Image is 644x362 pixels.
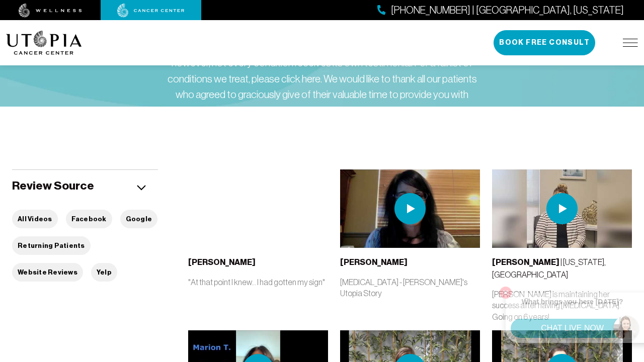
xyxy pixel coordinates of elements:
img: thumbnail [492,169,632,248]
button: All Videos [12,210,58,228]
img: thumbnail [340,169,480,248]
div: Below is a small sample of testimonies we’ve captured over the years from patients with various c... [166,23,478,118]
b: [PERSON_NAME] [188,257,256,267]
img: logo [6,31,82,55]
img: icon-hamburger [623,39,638,47]
button: Returning Patients [12,236,91,255]
span: | [US_STATE], [GEOGRAPHIC_DATA] [492,257,606,279]
p: "At that point I knew... I had gotten my sign" [188,277,328,288]
b: [PERSON_NAME] [492,257,559,267]
button: Google [120,210,158,228]
button: Yelp [91,263,117,282]
b: [PERSON_NAME] [340,257,408,267]
img: icon [137,185,146,191]
p: [PERSON_NAME] is maintaining her success after having [MEDICAL_DATA]. Going on 6 years! [492,289,632,322]
img: play icon [394,193,426,224]
button: Facebook [66,210,112,228]
button: Website Reviews [12,263,83,282]
img: cancer center [117,4,185,18]
iframe: YouTube video player [188,169,328,248]
button: Book Free Consult [494,30,595,55]
h5: Review Source [12,178,94,194]
a: [PHONE_NUMBER] | [GEOGRAPHIC_DATA], [US_STATE] [377,3,624,18]
img: play icon [546,193,578,224]
span: [PHONE_NUMBER] | [GEOGRAPHIC_DATA], [US_STATE] [391,3,624,18]
img: wellness [19,4,82,18]
p: [MEDICAL_DATA] - [PERSON_NAME]'s Utopia Story [340,277,480,299]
